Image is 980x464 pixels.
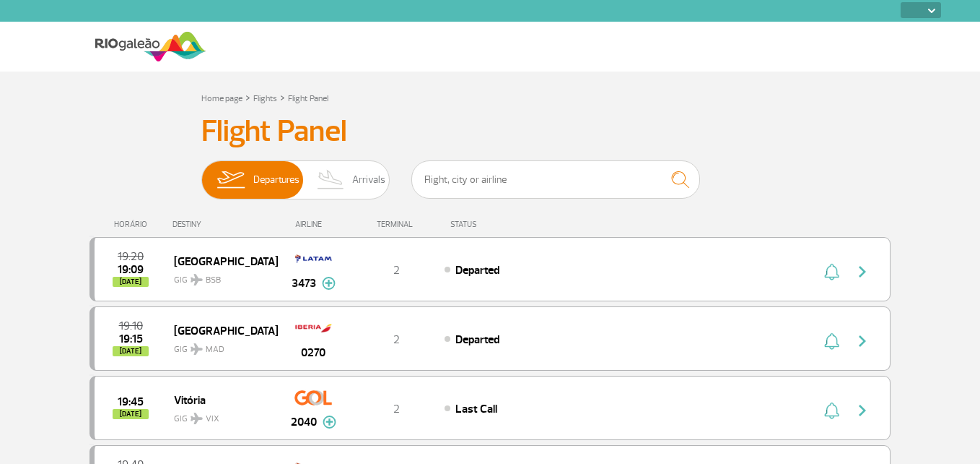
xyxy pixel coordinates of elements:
img: sino-painel-voo.svg [824,263,839,280]
span: MAD [206,343,224,356]
span: Vitória [174,390,266,409]
h3: Flight Panel [201,113,779,150]
span: 3473 [292,275,316,292]
span: [DATE] [113,346,149,356]
a: > [280,89,285,106]
span: 2 [393,402,400,416]
span: 2025-09-25 19:10:00 [119,321,143,331]
div: HORÁRIO [94,220,172,229]
span: 2025-09-25 19:09:25 [118,265,144,275]
span: GIG [174,405,266,426]
span: GIG [174,335,266,356]
span: Departures [253,161,299,199]
img: destiny_airplane.svg [191,274,203,285]
img: sino-painel-voo.svg [824,332,839,350]
span: 2025-09-25 19:45:00 [118,397,144,407]
img: sino-painel-voo.svg [824,402,839,419]
span: Departed [455,263,499,278]
span: [DATE] [113,409,149,419]
a: > [245,89,250,106]
div: STATUS [443,220,561,229]
img: mais-info-painel-voo.svg [323,416,336,429]
span: 2 [393,263,400,278]
span: GIG [174,266,266,287]
span: Arrivals [352,161,385,199]
div: TERMINAL [349,220,443,229]
a: Flight Panel [288,93,328,104]
span: VIX [206,413,219,426]
img: seta-direita-painel-voo.svg [854,332,871,350]
img: seta-direita-painel-voo.svg [854,402,871,419]
span: 2025-09-25 19:20:00 [118,252,144,262]
span: 2 [393,332,400,347]
div: AIRLINE [277,220,349,229]
span: [GEOGRAPHIC_DATA] [174,321,266,340]
img: destiny_airplane.svg [191,343,203,355]
span: 0270 [301,344,325,361]
img: mais-info-painel-voo.svg [322,277,336,290]
img: slider-desembarque [310,161,352,199]
span: [DATE] [113,277,149,287]
a: Flights [253,93,277,104]
img: seta-direita-painel-voo.svg [854,263,871,280]
span: [GEOGRAPHIC_DATA] [174,252,266,270]
span: BSB [206,274,221,287]
img: slider-embarque [208,161,253,199]
span: Departed [455,332,499,347]
a: Home page [201,93,242,104]
span: 2040 [291,413,317,431]
span: Last Call [455,402,497,416]
div: DESTINY [172,220,278,229]
img: destiny_airplane.svg [191,413,203,424]
span: 2025-09-25 19:15:00 [119,334,143,344]
input: Flight, city or airline [411,160,700,199]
